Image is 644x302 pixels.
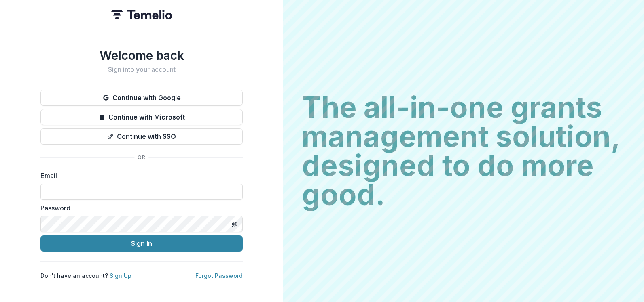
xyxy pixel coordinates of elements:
label: Password [40,203,238,213]
img: Temelio [111,10,172,19]
button: Sign In [40,235,243,252]
a: Sign Up [110,272,131,279]
button: Continue with SSO [40,128,243,145]
button: Toggle password visibility [228,218,241,231]
a: Forgot Password [195,272,243,279]
h2: Sign into your account [40,66,243,73]
h1: Welcome back [40,48,243,63]
button: Continue with Microsoft [40,109,243,125]
button: Continue with Google [40,90,243,106]
p: Don't have an account? [40,271,131,280]
label: Email [40,171,238,180]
